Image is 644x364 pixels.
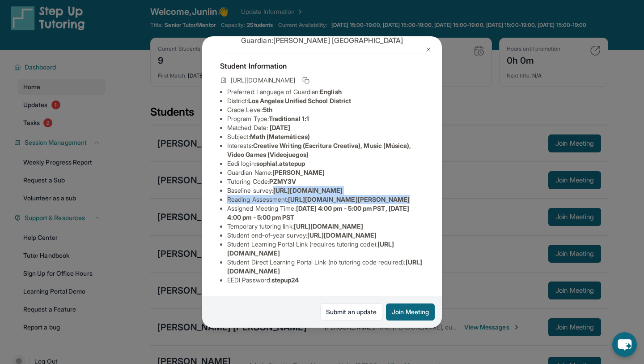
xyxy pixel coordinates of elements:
button: Copy link [301,75,311,86]
span: Math (Matemáticas) [250,133,310,140]
span: sophial.atstepup [256,160,305,167]
span: Los Angeles Unified School District [248,97,351,104]
li: Student Learning Portal Link (requires tutoring code) : [227,240,424,258]
span: 5th [263,106,272,113]
span: [DATE] [270,124,290,131]
span: [PERSON_NAME] [272,169,325,176]
span: [URL][DOMAIN_NAME] [273,186,343,194]
span: Traditional 1:1 [269,115,309,122]
li: Tutoring Code : [227,177,424,186]
li: Student Direct Learning Portal Link (no tutoring code required) : [227,258,424,276]
li: Student end-of-year survey : [227,231,424,240]
img: Close Icon [425,46,432,53]
p: Guardian: [PERSON_NAME] [GEOGRAPHIC_DATA] [220,35,424,46]
span: [URL][DOMAIN_NAME][PERSON_NAME] [288,195,410,203]
li: Interests : [227,141,424,159]
li: Grade Level: [227,105,424,114]
li: Eedi login : [227,159,424,168]
li: Baseline survey : [227,186,424,195]
span: [URL][DOMAIN_NAME] [294,222,363,230]
span: PZMY3V [269,178,296,185]
li: Temporary tutoring link : [227,222,424,231]
h4: Student Information [220,61,424,71]
li: Assigned Meeting Time : [227,204,424,222]
span: stepup24 [271,276,299,284]
li: District: [227,96,424,105]
button: Join Meeting [386,303,435,321]
span: [DATE] 4:00 pm - 5:00 pm PST, [DATE] 4:00 pm - 5:00 pm PST [227,204,409,221]
li: Preferred Language of Guardian: [227,87,424,96]
span: [URL][DOMAIN_NAME] [307,231,377,239]
li: EEDI Password : [227,276,424,285]
li: Reading Assessment : [227,195,424,204]
span: English [320,88,342,95]
li: Guardian Name : [227,168,424,177]
li: Program Type: [227,114,424,123]
a: Submit an update [320,303,382,321]
span: [URL][DOMAIN_NAME] [231,76,295,85]
button: chat-button [612,332,637,357]
span: Creative Writing (Escritura Creativa), Music (Música), Video Games (Videojuegos) [227,142,411,158]
li: Matched Date: [227,123,424,132]
li: Subject : [227,132,424,141]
